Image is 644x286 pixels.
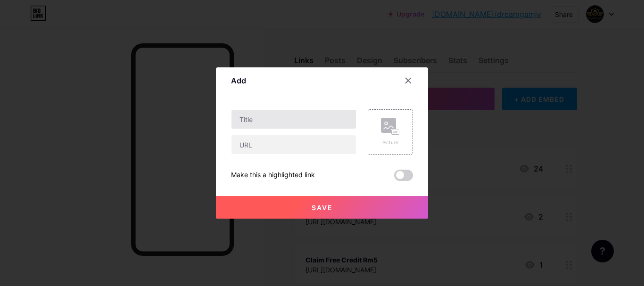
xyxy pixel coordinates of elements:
div: Make this a highlighted link [231,170,315,181]
div: Add [231,75,246,86]
input: URL [231,135,356,154]
div: Picture [381,139,400,146]
input: Title [231,110,356,129]
button: Save [216,196,428,219]
span: Save [312,204,333,212]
